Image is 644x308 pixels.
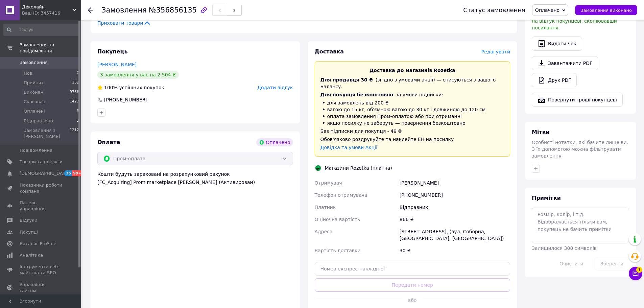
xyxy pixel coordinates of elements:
[77,70,79,76] span: 0
[104,85,118,90] span: 100%
[320,120,505,126] li: якщо посилку не заберуть — повернення безкоштовно
[149,6,197,14] span: №356856135
[629,267,642,280] button: Чат з покупцем1
[636,267,642,273] span: 1
[320,128,505,135] div: Без підписки для покупця - 49 ₴
[532,245,597,251] span: Залишилося 300 символів
[24,127,70,140] span: Замовлення з [PERSON_NAME]
[97,71,179,79] div: 3 замовлення у вас на 2 504 ₴
[320,91,505,98] div: за умови підписки:
[77,108,79,114] span: 3
[20,60,48,66] span: Замовлення
[3,24,80,36] input: Пошук
[403,297,422,304] span: або
[72,170,83,176] span: 99+
[320,92,393,97] span: Для покупця безкоштовно
[320,113,505,120] li: оплата замовлення Пром-оплатою або при отриманні
[532,129,550,135] span: Мітки
[103,96,148,103] div: [PHONE_NUMBER]
[20,159,63,165] span: Товари та послуги
[398,177,511,189] div: [PERSON_NAME]
[20,229,38,235] span: Покупці
[20,241,56,247] span: Каталог ProSale
[320,99,505,106] li: для замовлень від 200 ₴
[24,118,53,124] span: Відправлено
[97,62,137,67] a: [PERSON_NAME]
[320,136,505,143] div: Обов'язково роздрукуйте та наклейте ЕН на посилку
[77,118,79,124] span: 2
[315,205,336,210] span: Платник
[315,248,361,253] span: Вартість доставки
[323,165,394,171] div: Магазини Rozetka (платна)
[320,76,505,90] div: (згідно з умовами акції) — списуються з вашого Балансу.
[532,56,598,70] a: Завантажити PDF
[97,20,151,26] span: Приховати товари
[101,6,147,14] span: Замовлення
[97,171,293,186] div: Кошти будуть зараховані на розрахунковий рахунок
[532,140,628,159] span: Особисті нотатки, які бачите лише ви. З їх допомогою можна фільтрувати замовлення
[97,84,164,91] div: успішних покупок
[20,282,63,294] span: Управління сайтом
[70,127,79,140] span: 1212
[24,89,45,95] span: Виконані
[315,262,510,276] input: Номер експрес-накладної
[463,7,525,14] div: Статус замовлення
[22,4,73,10] span: Деколайн
[532,93,623,107] button: Повернути гроші покупцеві
[532,195,561,201] span: Примітки
[320,145,378,150] a: Довідка та умови Акції
[20,264,63,276] span: Інструменти веб-майстра та SEO
[315,192,367,198] span: Телефон отримувача
[532,37,582,51] button: Видати чек
[70,99,79,105] span: 1427
[24,99,47,105] span: Скасовані
[20,252,43,258] span: Аналітика
[315,217,360,222] span: Оціночна вартість
[575,5,637,15] button: Замовлення виконано
[532,11,627,30] span: У вас є 30 днів, щоб відправити запит на відгук покупцеві, скопіювавши посилання.
[580,8,632,13] span: Замовлення виконано
[256,138,293,146] div: Оплачено
[315,229,333,234] span: Адреса
[398,244,511,257] div: 30 ₴
[22,10,81,16] div: Ваш ID: 3457416
[398,213,511,226] div: 866 ₴
[257,85,293,90] span: Додати відгук
[20,42,81,54] span: Замовлення та повідомлення
[315,180,342,186] span: Отримувач
[72,80,79,86] span: 152
[97,139,120,145] span: Оплата
[88,7,93,14] div: Повернутися назад
[320,106,505,113] li: вагою до 15 кг, об'ємною вагою до 30 кг і довжиною до 120 см
[24,80,45,86] span: Прийняті
[24,108,45,114] span: Оплачені
[97,179,293,186] div: [FC_Acquiring] Prom marketplace [PERSON_NAME] (Активирован)
[398,189,511,201] div: [PHONE_NUMBER]
[24,70,33,76] span: Нові
[532,73,577,87] a: Друк PDF
[20,170,70,176] span: [DEMOGRAPHIC_DATA]
[369,68,455,73] span: Доставка до магазинів Rozetka
[535,7,559,13] span: Оплачено
[398,201,511,213] div: Відправник
[70,89,79,95] span: 9738
[97,48,128,55] span: Покупець
[20,147,52,153] span: Повідомлення
[20,182,63,194] span: Показники роботи компанії
[320,77,373,82] span: Для продавця 30 ₴
[481,49,510,54] span: Редагувати
[20,217,37,223] span: Відгуки
[315,48,344,55] span: Доставка
[398,226,511,244] div: [STREET_ADDRESS], (вул. Соборна, [GEOGRAPHIC_DATA], [GEOGRAPHIC_DATA])
[64,170,72,176] span: 35
[20,200,63,212] span: Панель управління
